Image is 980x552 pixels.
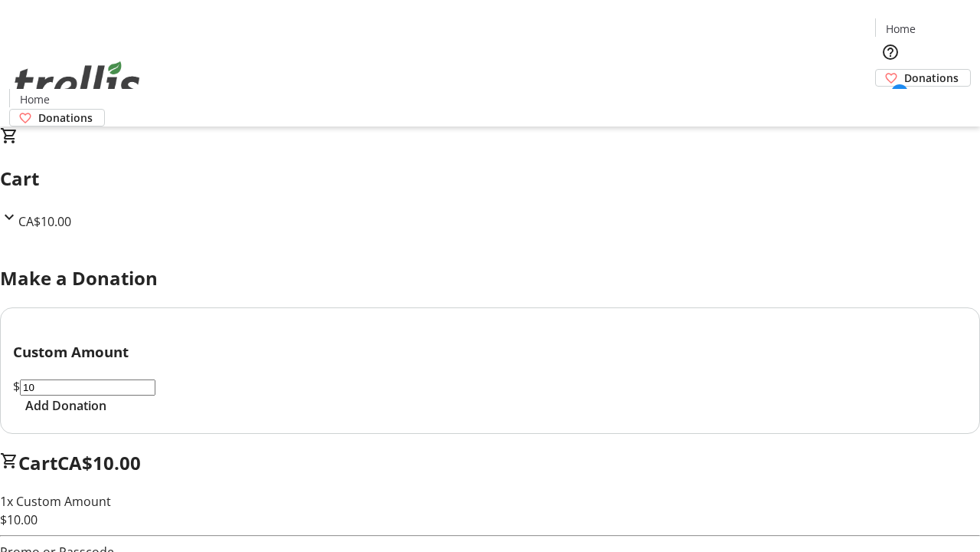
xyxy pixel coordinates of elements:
span: CA$10.00 [57,450,141,475]
span: $ [13,378,20,395]
input: Donation Amount [20,379,155,396]
img: Orient E2E Organization opeBzK230q's Logo [9,44,145,121]
a: Home [876,21,925,37]
span: CA$10.00 [18,213,71,230]
a: Donations [875,69,971,87]
span: Home [886,21,916,37]
span: Home [20,91,50,107]
button: Add Donation [13,396,119,415]
h3: Custom Amount [13,341,967,363]
span: Donations [38,110,93,126]
a: Donations [9,109,105,127]
button: Cart [875,87,906,117]
span: Add Donation [25,396,106,415]
button: Help [875,37,906,67]
span: Donations [904,70,959,86]
a: Home [10,91,59,107]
